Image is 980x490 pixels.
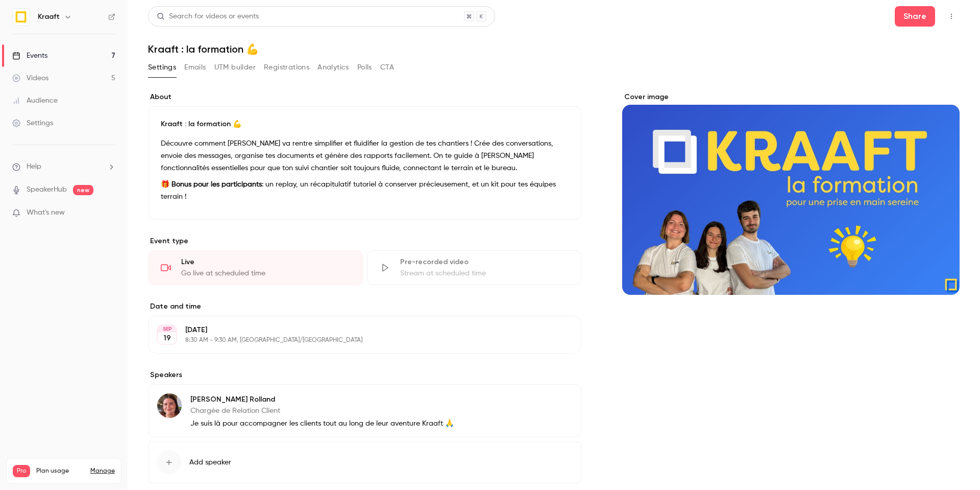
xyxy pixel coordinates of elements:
[622,92,960,102] label: Cover image
[12,73,48,83] div: Videos
[185,336,527,344] p: 8:30 AM - 9:30 AM, [GEOGRAPHIC_DATA]/[GEOGRAPHIC_DATA]
[90,467,115,475] a: Manage
[157,11,259,22] div: Search for videos or events
[12,161,115,172] li: help-dropdown-opener
[895,6,935,27] button: Share
[12,51,47,61] div: Events
[367,250,582,285] div: Pre-recorded videoStream at scheduled time
[12,96,58,106] div: Audience
[190,418,454,429] p: Je suis là pour accompagner les clients tout au long de leur aventure Kraaft 🙏
[190,406,454,416] p: Chargée de Relation Client
[73,185,93,195] span: new
[190,394,454,405] p: [PERSON_NAME] Rolland
[148,370,581,380] label: Speakers
[148,384,581,437] div: Lisa Rolland[PERSON_NAME] RollandChargée de Relation ClientJe suis là pour accompagner les client...
[148,301,581,312] label: Date and time
[163,333,171,343] p: 19
[161,181,262,188] strong: 🎁 Bonus pour les participants
[13,465,30,477] span: Pro
[400,268,569,278] div: Stream at scheduled time
[184,59,206,76] button: Emails
[161,119,569,129] p: Kraaft : la formation 💪
[181,268,350,278] div: Go live at scheduled time
[622,92,960,295] section: Cover image
[264,59,309,76] button: Registrations
[158,325,176,333] div: SEP
[380,59,394,76] button: CTA
[27,184,67,195] a: SpeakerHub
[148,43,960,55] h1: Kraaft : la formation 💪
[36,467,84,475] span: Plan usage
[181,257,350,267] div: Live
[148,59,176,76] button: Settings
[27,161,41,172] span: Help
[317,59,349,76] button: Analytics
[148,92,581,102] label: About
[27,207,65,218] span: What's new
[148,236,581,246] p: Event type
[189,457,231,468] span: Add speaker
[103,208,115,218] iframe: Noticeable Trigger
[13,9,29,25] img: Kraaft
[148,250,363,285] div: LiveGo live at scheduled time
[148,441,581,483] button: Add speaker
[400,257,569,267] div: Pre-recorded video
[185,325,527,335] p: [DATE]
[157,393,182,418] img: Lisa Rolland
[214,59,256,76] button: UTM builder
[38,12,60,22] h6: Kraaft
[161,178,569,203] p: : un replay, un récapitulatif tutoriel à conserver précieusement, et un kit pour tes équipes terr...
[161,137,569,174] p: Découvre comment [PERSON_NAME] va rentre simplifier et fluidifier la gestion de tes chantiers ! C...
[12,118,53,128] div: Settings
[357,59,372,76] button: Polls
